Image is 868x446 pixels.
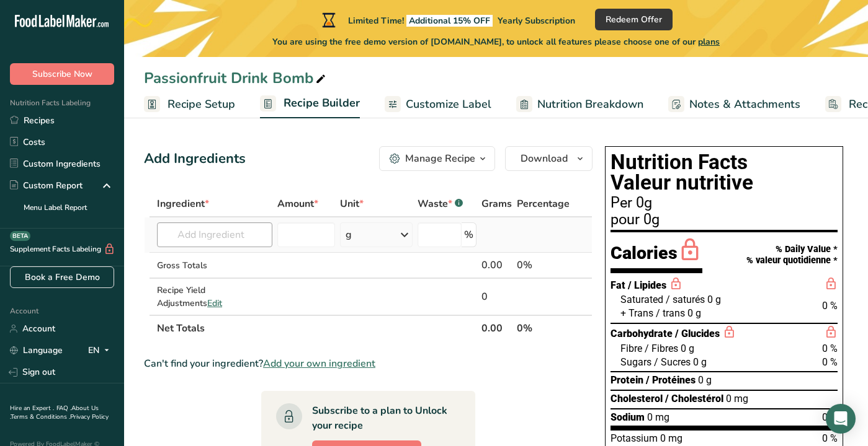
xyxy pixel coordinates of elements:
span: Fat [611,279,625,291]
div: pour 0g [611,212,838,227]
div: Can't find your ingredient? [144,356,593,371]
span: 0 % [822,300,838,312]
span: Edit [207,297,222,309]
a: About Us . [10,404,99,421]
span: Notes & Attachments [689,96,800,113]
span: / Lipides [628,279,666,291]
a: FAQ . [56,404,71,413]
span: / Cholestérol [665,393,723,404]
span: Protein [611,374,643,386]
span: 0 % [822,432,838,444]
div: Waste [418,196,463,211]
span: Recipe Builder [284,95,360,111]
input: Add Ingredient [157,222,272,247]
a: Customize Label [385,90,491,118]
div: 0.00 [481,258,512,273]
span: Download [521,151,568,166]
span: 0 % [822,343,838,354]
div: EN [88,343,114,358]
span: 0 g [707,294,721,305]
th: Net Totals [154,315,479,341]
div: BETA [10,231,30,241]
span: / Fibres [645,343,678,354]
span: Subscribe Now [32,68,92,81]
span: / Glucides [675,328,720,339]
div: g [346,227,352,242]
div: Manage Recipe [405,151,475,166]
span: Amount [277,196,318,211]
a: Nutrition Breakdown [516,90,643,118]
a: Privacy Policy [70,413,109,421]
span: Additional 15% OFF [406,15,493,27]
a: Hire an Expert . [10,404,54,413]
span: / Sucres [654,356,691,368]
div: 0 [481,289,512,304]
span: 0 mg [660,432,682,444]
div: Custom Report [10,179,83,192]
div: Gross Totals [157,259,272,272]
span: 0 % [822,356,838,368]
span: Saturated [620,294,663,305]
span: Fibre [620,343,642,354]
span: 0 g [698,374,712,386]
a: Recipe Setup [144,90,235,118]
button: Subscribe Now [10,63,114,85]
a: Language [10,339,63,361]
th: 0% [514,315,572,341]
span: Cholesterol [611,393,663,404]
span: 0 mg [726,393,748,404]
span: 0 mg [647,411,669,423]
span: / saturés [666,294,705,305]
span: Yearly Subscription [498,15,575,27]
span: Sodium [611,411,645,423]
div: Recipe Yield Adjustments [157,284,272,310]
div: % Daily Value * % valeur quotidienne * [746,244,838,266]
span: / trans [656,307,685,319]
div: Subscribe to a plan to Unlock your recipe [312,403,450,433]
span: Ingredient [157,196,209,211]
div: Add Ingredients [144,149,246,169]
span: Recipe Setup [168,96,235,113]
span: 0 g [681,343,694,354]
button: Redeem Offer [595,9,673,30]
span: 0 % [822,411,838,423]
span: Grams [481,196,512,211]
span: Potassium [611,432,658,444]
h1: Nutrition Facts Valeur nutritive [611,152,838,193]
button: Manage Recipe [379,146,495,171]
span: Redeem Offer [606,13,662,26]
a: Terms & Conditions . [11,413,70,421]
span: plans [698,36,720,48]
div: 0% [517,258,570,273]
span: / Protéines [646,374,696,386]
span: 0 g [693,356,707,368]
span: + Trans [620,307,653,319]
div: Passionfruit Drink Bomb [144,67,328,89]
a: Notes & Attachments [668,90,800,118]
button: Download [505,146,593,171]
div: Limited Time! [320,12,575,27]
span: Percentage [517,196,570,211]
span: Nutrition Breakdown [537,96,643,113]
span: Carbohydrate [611,328,673,339]
span: Customize Label [406,96,491,113]
a: Recipe Builder [260,89,360,119]
span: Unit [340,196,364,211]
span: 0 g [687,307,701,319]
a: Book a Free Demo [10,266,114,288]
div: Open Intercom Messenger [826,404,856,434]
div: Calories [611,237,702,273]
span: Sugars [620,356,651,368]
th: 0.00 [479,315,514,341]
span: You are using the free demo version of [DOMAIN_NAME], to unlock all features please choose one of... [272,35,720,48]
div: Per 0g [611,196,838,211]
span: Add your own ingredient [263,356,375,371]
